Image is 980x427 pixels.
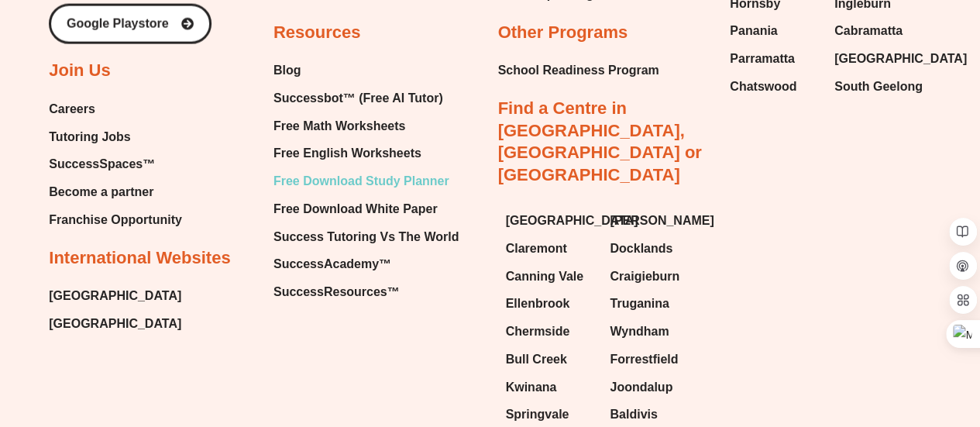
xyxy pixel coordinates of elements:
span: Become a partner [49,181,153,204]
span: Truganina [610,292,669,315]
a: [GEOGRAPHIC_DATA] [834,47,923,71]
span: Docklands [610,237,672,260]
a: Free Download Study Planner [273,170,459,193]
span: Kwinana [506,376,557,399]
a: South Geelong [834,75,923,98]
span: SuccessSpaces™ [49,153,155,176]
span: Blog [273,59,301,82]
a: Wyndham [610,320,699,343]
a: [GEOGRAPHIC_DATA] [49,284,181,308]
a: Claremont [506,237,595,260]
span: Baldivis [610,403,657,426]
a: Joondalup [610,376,699,399]
span: Claremont [506,237,567,260]
a: Truganina [610,292,699,315]
a: Chatswood [730,75,819,98]
span: Tutoring Jobs [49,126,130,149]
iframe: Chat Widget [722,252,980,427]
a: Parramatta [730,47,819,71]
span: Bull Creek [506,348,567,371]
a: Free Math Worksheets [273,115,459,138]
a: Baldivis [610,403,699,426]
a: Careers [49,98,182,121]
span: Panania [730,19,777,43]
a: Bull Creek [506,348,595,371]
span: Free Math Worksheets [273,115,405,138]
span: SuccessResources™ [273,281,400,304]
a: Find a Centre in [GEOGRAPHIC_DATA], [GEOGRAPHIC_DATA] or [GEOGRAPHIC_DATA] [498,98,702,184]
span: [GEOGRAPHIC_DATA] [506,209,638,232]
span: Forrestfield [610,348,678,371]
span: Wyndham [610,320,669,343]
span: Canning Vale [506,265,583,288]
span: Parramatta [730,47,795,71]
span: Joondalup [610,376,672,399]
span: Craigieburn [610,265,679,288]
a: Ellenbrook [506,292,595,315]
a: Google Playstore [49,4,211,44]
a: Cabramatta [834,19,923,43]
a: Docklands [610,237,699,260]
a: Become a partner [49,181,182,204]
a: Canning Vale [506,265,595,288]
a: Successbot™ (Free AI Tutor) [273,87,459,110]
span: Free Download Study Planner [273,170,449,193]
a: Blog [273,59,459,82]
a: Craigieburn [610,265,699,288]
span: Free English Worksheets [273,142,421,165]
span: Chatswood [730,75,796,98]
h2: Resources [273,22,361,44]
span: [PERSON_NAME] [610,209,714,232]
span: Chermside [506,320,570,343]
a: Chermside [506,320,595,343]
a: Free English Worksheets [273,142,459,165]
span: Cabramatta [834,19,903,43]
a: SuccessSpaces™ [49,153,182,176]
a: Springvale [506,403,595,426]
h2: Other Programs [498,22,628,44]
span: Ellenbrook [506,292,570,315]
a: Franchise Opportunity [49,208,182,232]
span: South Geelong [834,75,923,98]
a: Kwinana [506,376,595,399]
a: School Readiness Program [498,59,659,82]
span: Springvale [506,403,569,426]
h2: Join Us [49,60,110,82]
a: Free Download White Paper [273,198,459,221]
a: [GEOGRAPHIC_DATA] [506,209,595,232]
span: SuccessAcademy™ [273,253,391,276]
a: [GEOGRAPHIC_DATA] [49,312,181,336]
a: Tutoring Jobs [49,126,182,149]
span: [GEOGRAPHIC_DATA] [834,47,967,71]
a: Forrestfield [610,348,699,371]
a: SuccessAcademy™ [273,253,459,276]
h2: International Websites [49,247,230,270]
span: Free Download White Paper [273,198,438,221]
a: [PERSON_NAME] [610,209,699,232]
a: SuccessResources™ [273,281,459,304]
a: Success Tutoring Vs The World [273,226,459,249]
a: Panania [730,19,819,43]
span: Google Playstore [67,18,169,30]
span: Successbot™ (Free AI Tutor) [273,87,443,110]
span: Careers [49,98,95,121]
